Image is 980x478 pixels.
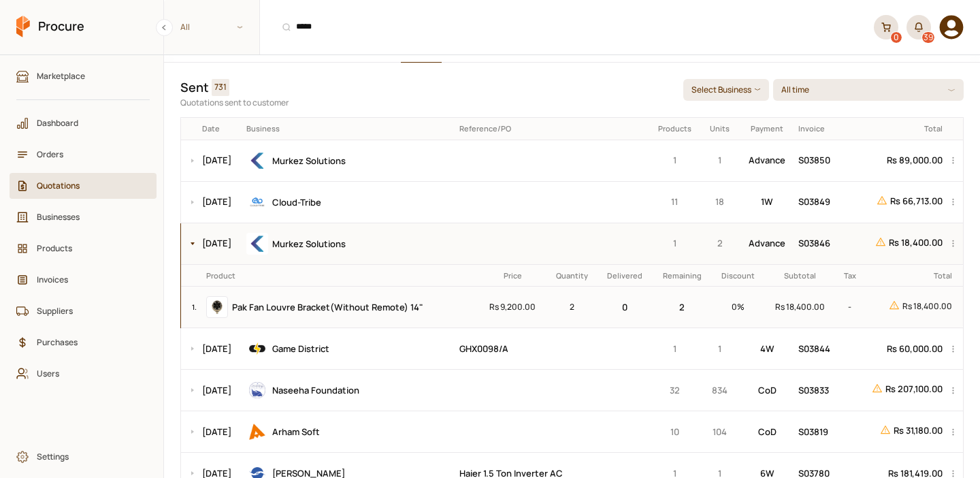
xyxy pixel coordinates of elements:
p: 1-Week Invoice [745,195,789,209]
p: 104 [704,425,736,439]
td: S03849 [794,181,841,223]
p: All time [781,83,812,96]
td: Rs 18,400.00 [841,223,947,264]
p: 1 [655,153,694,168]
a: Suppliers [10,298,157,324]
a: Pak Fan Louvre Bracket(Without Remote) 14" [206,296,474,318]
a: Products [10,236,157,261]
span: Businesses [37,210,139,223]
a: Orders [10,142,157,168]
th: Quantity [547,265,598,287]
p: Quotations sent to customer [180,96,672,109]
th: Units [700,118,741,140]
p: 18 [704,195,736,209]
span: Quotations [37,179,139,192]
span: Marketplace [37,69,139,82]
p: 1 [655,342,694,356]
p: Advance Payment [745,236,789,251]
div: Murkez Solutions [246,233,450,255]
td: S03846 [794,223,841,264]
td: 2 [653,287,712,328]
p: - [841,300,858,313]
th: Total [841,118,947,140]
th: Product [201,265,478,287]
div: 39 [922,32,934,43]
td: Rs 66,713.00 [841,181,947,223]
div: Arham Soft [246,421,450,443]
span: All [164,16,259,38]
p: Cash on Delivery [745,425,789,439]
span: Arham Soft [272,426,320,438]
small: 1 . [192,302,197,312]
a: [DATE] [202,195,231,208]
p: 4-Week Invoice [745,342,789,356]
th: Delivered [598,265,653,287]
a: Purchases [10,330,157,355]
a: Marketplace [10,63,157,89]
span: Invoices [37,273,139,286]
p: 1 [655,236,694,251]
span: All [180,20,190,33]
span: Game District [272,342,329,355]
a: Users [10,361,157,387]
button: Select Business [683,79,769,101]
span: 731 [212,79,229,96]
a: Dashboard [10,110,157,136]
th: Remaining [653,265,712,287]
input: Products, Businesses, Users, Suppliers, Orders, and Purchases [268,10,866,44]
td: Rs 60,000.00 [841,328,947,370]
th: Payment [740,118,794,140]
span: Murkez Solutions [272,155,346,167]
p: Advance Payment [745,153,789,168]
div: Game District [246,338,450,360]
td: Rs 89,000.00 [841,140,947,181]
button: 39 [906,15,931,39]
td: Rs 31,180.00 [841,411,947,453]
p: 2 [704,236,736,251]
button: All time [773,79,964,101]
span: Orders [37,148,139,161]
div: Cloud-Tribe [246,191,450,213]
p: 1 [704,342,736,356]
th: Date [197,118,242,140]
a: [DATE] [202,426,231,438]
td: Rs 207,100.00 [841,370,947,411]
a: 0 [874,15,898,39]
span: Products [37,242,139,255]
a: Settings [10,444,157,470]
a: [DATE] [202,342,231,355]
p: 32 [655,383,694,398]
span: Suppliers [37,304,139,317]
a: Quotations [10,173,157,199]
th: Price [478,265,546,287]
th: Discount [712,265,764,287]
a: Procure [16,16,84,39]
td: S03850 [794,140,841,181]
td: S03844 [794,328,841,370]
th: Business [242,118,455,140]
div: Murkez Solutions [246,150,450,172]
p: 10 [655,425,694,439]
p: 11 [655,195,694,209]
span: Naseeha Foundation [272,384,359,396]
a: [DATE] [202,237,231,249]
p: 0 % [717,300,759,313]
a: [DATE] [202,154,231,166]
th: Invoice [794,118,841,140]
p: Rs 18,400.00 [868,297,952,317]
span: Users [37,367,139,380]
th: Products [650,118,699,140]
p: 2 [552,300,593,313]
p: Rs 18,400.00 [769,300,832,313]
a: Businesses [10,204,157,230]
td: GHX0098/A [455,328,650,370]
span: Cloud-Tribe [272,196,321,208]
p: Rs 9,200.00 [483,300,542,313]
td: S03819 [794,411,841,453]
th: Tax [836,265,863,287]
a: [DATE] [202,384,231,396]
td: 0 [598,287,653,328]
th: Subtotal [764,265,836,287]
div: Naseeha Foundation [246,379,450,401]
span: Procure [38,18,84,35]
